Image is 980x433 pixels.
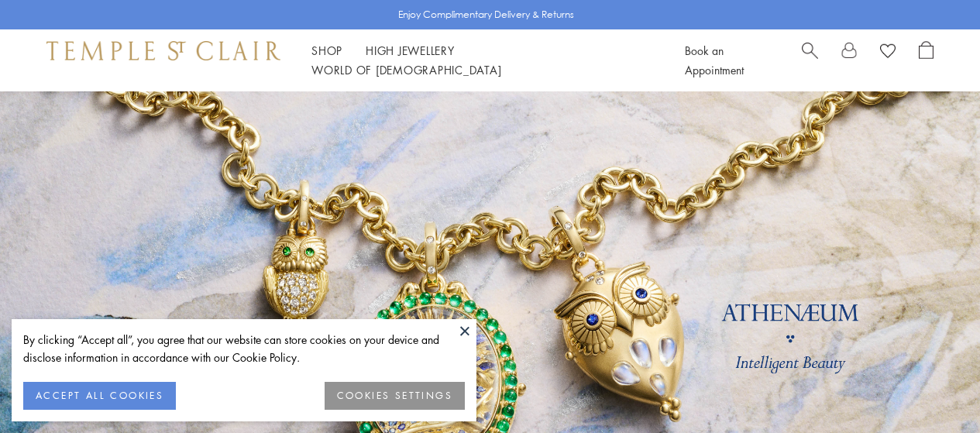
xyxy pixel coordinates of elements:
[46,41,280,60] img: Temple St. Clair
[325,382,465,410] button: COOKIES SETTINGS
[919,41,934,80] a: Open Shopping Bag
[366,43,455,58] a: High JewelleryHigh Jewellery
[398,7,574,22] p: Enjoy Complimentary Delivery & Returns
[685,43,744,77] a: Book an Appointment
[23,331,465,366] div: By clicking “Accept all”, you agree that our website can store cookies on your device and disclos...
[311,41,650,80] nav: Main navigation
[802,41,818,80] a: Search
[23,382,176,410] button: ACCEPT ALL COOKIES
[880,41,896,64] a: View Wishlist
[311,43,342,58] a: ShopShop
[311,62,501,77] a: World of [DEMOGRAPHIC_DATA]World of [DEMOGRAPHIC_DATA]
